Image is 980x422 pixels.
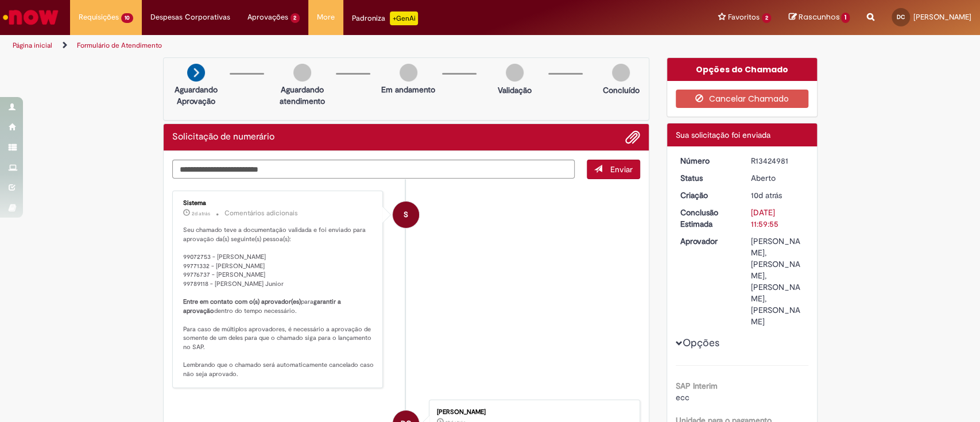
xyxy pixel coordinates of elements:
[728,11,760,23] span: Favoritos
[317,11,335,23] span: More
[751,190,782,200] span: 10d atrás
[672,189,742,201] dt: Criação
[393,202,419,228] div: System
[274,84,330,107] p: Aguardando atendimento
[9,35,645,56] ul: Trilhas de página
[192,210,210,217] time: 26/08/2025 12:45:10
[751,235,804,327] div: [PERSON_NAME], [PERSON_NAME], [PERSON_NAME], [PERSON_NAME]
[798,11,839,22] span: Rascunhos
[13,41,52,50] a: Página inicial
[172,132,274,142] h2: Solicitação de numerário Histórico de tíquete
[676,392,690,402] span: ecc
[751,155,804,167] div: R13424981
[672,207,742,230] dt: Conclusão Estimada
[913,12,971,22] span: [PERSON_NAME]
[381,84,435,95] p: Em andamento
[602,84,639,96] p: Concluído
[612,64,630,82] img: img-circle-grey.png
[672,172,742,184] dt: Status
[77,41,162,50] a: Formulário de Atendimento
[676,130,770,140] span: Sua solicitação foi enviada
[751,207,804,230] div: [DATE] 11:59:55
[667,58,817,81] div: Opções do Chamado
[672,235,742,247] dt: Aprovador
[168,84,224,107] p: Aguardando Aprovação
[437,409,628,416] div: [PERSON_NAME]
[676,90,808,108] button: Cancelar Chamado
[224,208,298,218] small: Comentários adicionais
[187,64,205,82] img: arrow-next.png
[183,200,374,207] div: Sistema
[841,13,850,23] span: 1
[751,172,804,184] div: Aberto
[610,164,633,175] span: Enviar
[79,11,119,23] span: Requisições
[150,11,230,23] span: Despesas Corporativas
[400,64,417,82] img: img-circle-grey.png
[183,226,374,379] p: Seu chamado teve a documentação validada e foi enviado para aprovação da(s) seguinte(s) pessoa(s)...
[247,11,288,23] span: Aprovações
[625,130,640,145] button: Adicionar anexos
[293,64,311,82] img: img-circle-grey.png
[506,64,524,82] img: img-circle-grey.png
[172,160,575,179] textarea: Digite sua mensagem aqui...
[498,84,532,96] p: Validação
[1,6,60,29] img: ServiceNow
[183,297,343,315] b: garantir a aprovação
[897,13,905,21] span: DC
[121,13,133,23] span: 10
[788,12,850,23] a: Rascunhos
[404,201,408,229] span: S
[762,13,772,23] span: 2
[587,160,640,179] button: Enviar
[290,13,300,23] span: 2
[192,210,210,217] span: 2d atrás
[183,297,301,306] b: Entre em contato com o(s) aprovador(es)
[676,381,718,391] b: SAP Interim
[390,11,418,25] p: +GenAi
[352,11,418,25] div: Padroniza
[751,189,804,201] div: 18/08/2025 13:59:51
[672,155,742,167] dt: Número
